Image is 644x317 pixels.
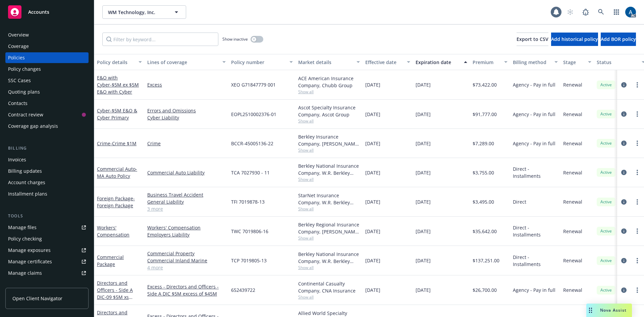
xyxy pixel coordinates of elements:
[298,280,360,294] div: Continental Casualty Company, CNA Insurance
[365,140,380,147] span: [DATE]
[620,198,628,206] a: circleInformation
[5,233,89,244] a: Policy checking
[8,41,29,52] div: Coverage
[8,166,42,176] div: Billing updates
[5,87,89,97] a: Quoting plans
[563,228,582,235] span: Renewal
[473,59,500,66] div: Premium
[563,169,582,176] span: Renewal
[298,294,360,300] span: Show all
[594,5,608,19] a: Search
[8,233,42,244] div: Policy checking
[298,75,360,89] div: ACE American Insurance Company, Chubb Group
[5,64,89,74] a: Policy changes
[586,304,595,317] div: Drag to move
[145,54,228,70] button: Lines of coverage
[102,33,218,46] input: Filter by keyword...
[416,111,431,118] span: [DATE]
[147,283,226,297] a: Excess - Directors and Officers - Side A DIC $5M excess of $45M
[5,98,89,109] a: Contacts
[563,286,582,294] span: Renewal
[102,5,186,19] button: WM Technology, Inc.
[5,213,89,219] div: Tools
[513,254,558,268] span: Direct - Installments
[563,257,582,264] span: Renewal
[8,30,29,40] div: Overview
[8,87,40,97] div: Quoting plans
[147,191,226,198] a: Business Travel Accident
[298,206,360,212] span: Show all
[599,228,613,234] span: Active
[147,140,226,147] a: Crime
[416,228,431,235] span: [DATE]
[8,222,37,233] div: Manage files
[298,176,360,182] span: Show all
[231,111,276,118] span: EOPL2510002376-01
[620,110,628,118] a: circleInformation
[5,52,89,63] a: Policies
[563,111,582,118] span: Renewal
[599,82,613,88] span: Active
[8,109,43,120] div: Contract review
[365,228,380,235] span: [DATE]
[599,169,613,175] span: Active
[147,59,218,66] div: Lines of coverage
[296,54,363,70] button: Market details
[5,109,89,120] a: Contract review
[365,169,380,176] span: [DATE]
[147,250,226,257] a: Commercial Property
[147,169,226,176] a: Commercial Auto Liability
[231,59,285,66] div: Policy number
[108,9,166,16] span: WM Technology, Inc.
[633,198,641,206] a: more
[633,257,641,265] a: more
[473,140,494,147] span: $7,289.00
[473,81,497,88] span: $73,422.00
[5,189,89,199] a: Installment plans
[365,59,403,66] div: Effective date
[551,33,598,46] button: Add historical policy
[365,198,380,205] span: [DATE]
[231,169,270,176] span: TCA 7027930 - 11
[5,166,89,176] a: Billing updates
[228,54,296,70] button: Policy number
[8,75,31,86] div: SSC Cases
[8,268,42,278] div: Manage claims
[597,59,638,66] div: Status
[97,280,133,307] a: Directors and Officers - Side A DIC
[231,81,276,88] span: XEO G71847779 001
[620,227,628,235] a: circleInformation
[416,198,431,205] span: [DATE]
[97,166,137,179] a: Commercial Auto
[517,36,548,42] span: Export to CSV
[513,286,555,294] span: Agency - Pay in full
[147,224,226,231] a: Workers' Compensation
[8,64,41,74] div: Policy changes
[563,198,582,205] span: Renewal
[94,54,145,70] button: Policy details
[513,59,550,66] div: Billing method
[97,107,137,121] span: - $5M E&O & Cyber Primary
[5,121,89,131] a: Coverage gap analysis
[5,245,89,256] span: Manage exposures
[620,81,628,89] a: circleInformation
[8,121,58,131] div: Coverage gap analysis
[633,168,641,176] a: more
[28,9,49,15] span: Accounts
[599,287,613,293] span: Active
[298,265,360,270] span: Show all
[298,89,360,95] span: Show all
[5,41,89,52] a: Coverage
[97,107,137,121] a: Cyber
[8,245,51,256] div: Manage exposures
[5,3,89,21] a: Accounts
[8,154,26,165] div: Invoices
[513,224,558,238] span: Direct - Installments
[8,189,47,199] div: Installment plans
[231,140,273,147] span: BCCR-45005136-22
[298,192,360,206] div: StarNet Insurance Company, W.R. Berkley Corporation
[147,114,226,121] a: Cyber Liability
[513,198,526,205] span: Direct
[147,231,226,238] a: Employers Liability
[147,257,226,264] a: Commercial Inland Marine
